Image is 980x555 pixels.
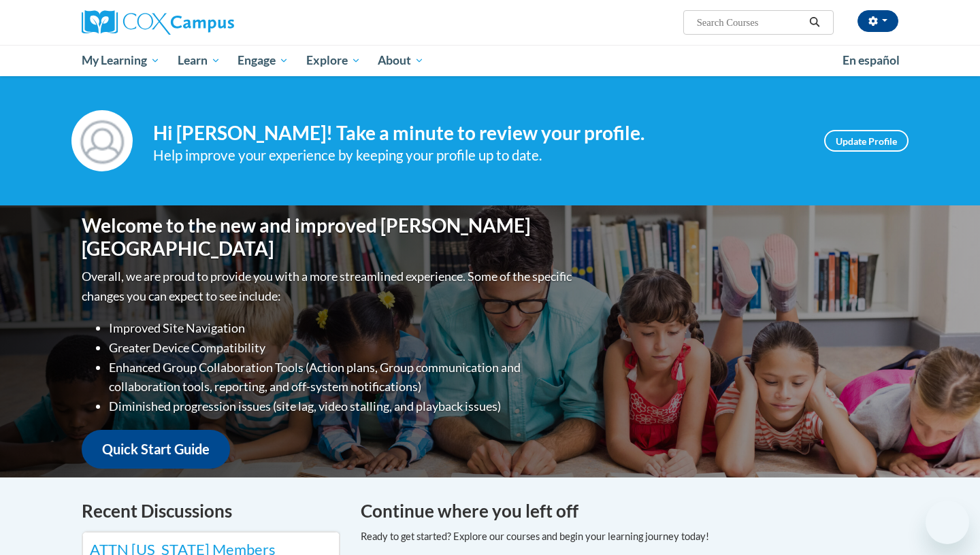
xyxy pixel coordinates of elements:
a: Cox Campus [82,10,340,35]
span: About [378,52,424,69]
a: Engage [229,45,297,76]
h4: Recent Discussions [82,498,340,524]
iframe: Button to launch messaging window [926,501,969,544]
span: My Learning [82,52,160,69]
a: Explore [297,45,370,76]
span: Learn [178,52,220,69]
li: Diminished progression issues (site lag, video stalling, and playback issues) [109,397,575,416]
a: My Learning [73,45,169,76]
span: Explore [306,52,361,69]
button: Search [804,14,825,31]
a: About [370,45,434,76]
span: En español [843,53,900,67]
h4: Continue where you left off [361,498,898,524]
img: Cox Campus [82,10,234,35]
li: Enhanced Group Collaboration Tools (Action plans, Group communication and collaboration tools, re... [109,358,575,397]
a: En español [834,46,909,75]
li: Greater Device Compatibility [109,338,575,358]
input: Search Courses [696,14,804,31]
img: Profile Image [71,110,133,171]
a: Update Profile [824,130,909,152]
span: Engage [238,52,289,69]
div: Main menu [61,45,919,76]
li: Improved Site Navigation [109,318,575,338]
p: Overall, we are proud to provide you with a more streamlined experience. Some of the specific cha... [82,267,575,306]
a: Quick Start Guide [82,430,230,469]
h4: Hi [PERSON_NAME]! Take a minute to review your profile. [153,122,804,145]
button: Account Settings [857,10,898,32]
div: Help improve your experience by keeping your profile up to date. [153,144,804,167]
h1: Welcome to the new and improved [PERSON_NAME][GEOGRAPHIC_DATA] [82,214,575,260]
a: Learn [169,45,229,76]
